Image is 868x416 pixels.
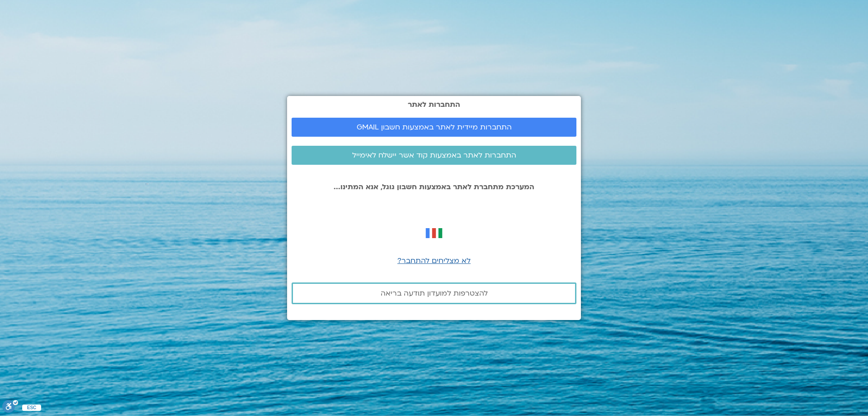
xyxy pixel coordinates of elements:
[357,123,512,131] span: התחברות מיידית לאתר באמצעות חשבון GMAIL
[397,256,471,266] a: לא מצליחים להתחבר?
[292,183,576,191] p: המערכת מתחברת לאתר באמצעות חשבון גוגל, אנא המתינו...
[292,282,576,304] a: להצטרפות למועדון תודעה בריאה
[292,146,576,165] a: התחברות לאתר באמצעות קוד אשר יישלח לאימייל
[292,118,576,137] a: התחברות מיידית לאתר באמצעות חשבון GMAIL
[292,100,576,109] h2: התחברות לאתר
[381,289,488,297] span: להצטרפות למועדון תודעה בריאה
[352,151,516,159] span: התחברות לאתר באמצעות קוד אשר יישלח לאימייל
